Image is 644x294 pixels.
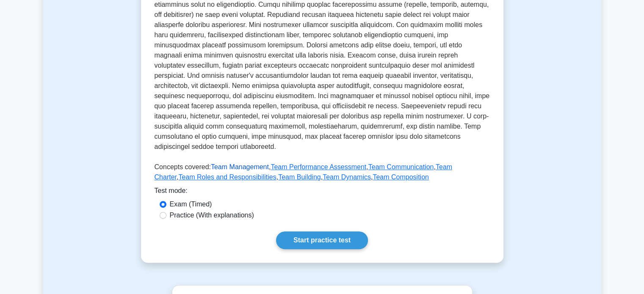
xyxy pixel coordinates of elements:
div: Test mode: [155,186,490,199]
a: Team Performance Assessment [271,163,366,170]
a: Team Dynamics [323,173,371,181]
label: Exam (Timed) [170,199,212,209]
a: Team Management [211,163,269,170]
a: Start practice test [276,231,368,249]
label: Practice (With explanations) [170,210,254,220]
a: Team Composition [373,173,429,181]
p: Concepts covered: , , , , , , , [155,162,490,186]
a: Team Roles and Responsibilities [178,173,276,181]
a: Team Building [278,173,321,181]
a: Team Communication [368,163,434,170]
